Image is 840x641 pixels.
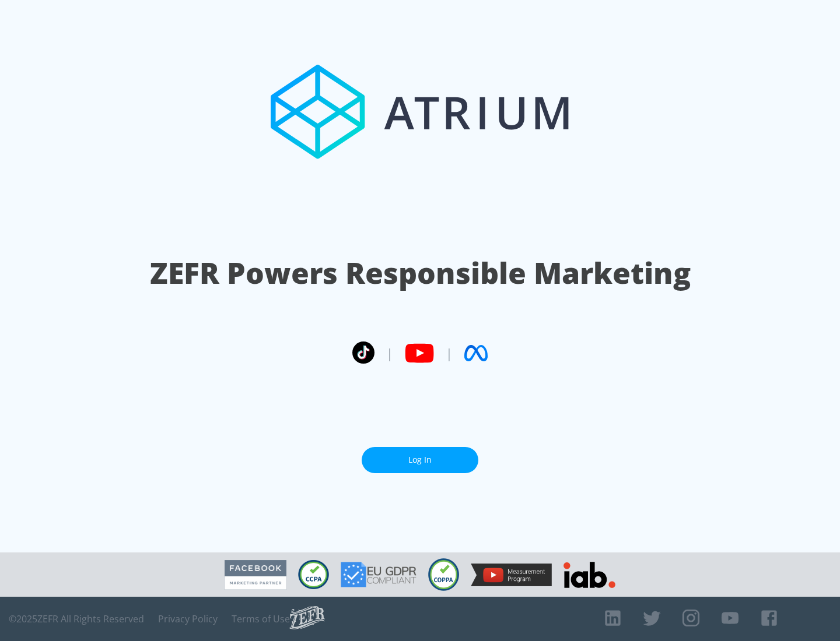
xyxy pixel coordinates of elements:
img: GDPR Compliant [341,562,416,587]
img: YouTube Measurement Program [471,563,552,586]
img: COPPA Compliant [428,558,459,591]
span: | [446,344,453,362]
a: Log In [362,447,478,473]
img: Facebook Marketing Partner [225,560,286,590]
span: © 2025 ZEFR All Rights Reserved [9,613,144,625]
a: Privacy Policy [158,613,218,625]
span: | [386,344,393,362]
img: IAB [563,562,615,588]
h1: ZEFR Powers Responsible Marketing [150,253,691,293]
img: CCPA Compliant [298,560,329,589]
a: Terms of Use [232,613,290,625]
